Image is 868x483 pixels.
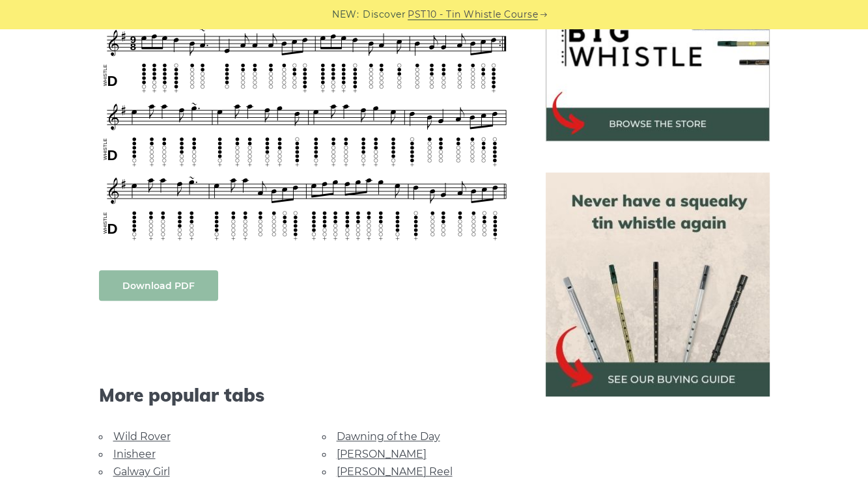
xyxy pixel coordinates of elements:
span: Discover [363,7,406,22]
span: NEW: [332,7,359,22]
a: Dawning of the Day [337,430,440,443]
span: More popular tabs [99,384,514,406]
a: Download PDF [99,270,218,301]
a: PST10 - Tin Whistle Course [408,7,538,22]
img: tin whistle buying guide [546,172,770,396]
a: Wild Rover [113,430,171,443]
a: Inisheer [113,448,156,460]
a: [PERSON_NAME] Reel [337,465,453,478]
a: Galway Girl [113,465,170,478]
a: [PERSON_NAME] [337,448,427,460]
